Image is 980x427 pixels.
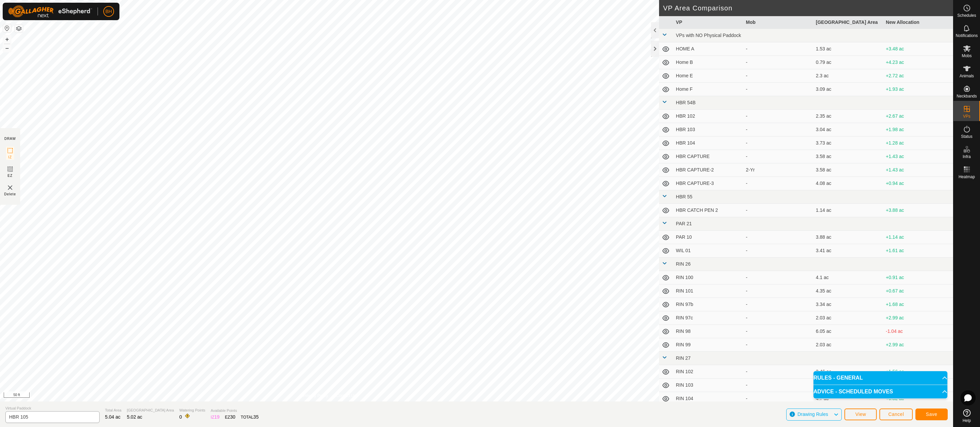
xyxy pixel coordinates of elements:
[673,150,743,163] td: HBR CAPTURE
[746,341,810,348] div: -
[746,301,810,308] div: -
[813,371,947,385] p-accordion-header: RULES - GENERAL
[883,244,953,258] td: +1.61 ac
[673,231,743,244] td: PAR 10
[956,94,977,98] span: Neckbands
[883,298,953,311] td: +1.68 ac
[883,338,953,352] td: +2.99 ac
[958,175,975,179] span: Heatmap
[953,406,980,425] a: Help
[673,204,743,217] td: HBR CATCH PEN 2
[676,261,691,267] span: RIN 26
[746,72,810,79] div: -
[883,56,953,69] td: +4.23 ac
[127,414,142,420] span: 5.02 ac
[241,414,259,421] div: TOTAL
[336,393,356,399] a: Contact Us
[676,100,695,105] span: HBR 54B
[673,338,743,352] td: RIN 99
[813,69,883,83] td: 2.3 ac
[746,234,810,241] div: -
[676,194,692,199] span: HBR 55
[4,192,16,197] span: Delete
[883,110,953,123] td: +2.67 ac
[879,409,913,420] button: Cancel
[3,44,11,52] button: –
[883,284,953,298] td: +0.67 ac
[3,35,11,43] button: +
[676,221,692,226] span: PAR 21
[813,298,883,311] td: 3.34 ac
[746,180,810,187] div: -
[813,365,883,379] td: 3.46 ac
[673,284,743,298] td: RIN 101
[746,59,810,66] div: -
[673,244,743,258] td: WIL 01
[883,150,953,163] td: +1.43 ac
[746,207,810,214] div: -
[8,5,92,17] img: Gallagher Logo
[883,42,953,56] td: +3.48 ac
[746,166,810,173] div: 2-Yr
[813,385,947,398] p-accordion-header: ADVICE - SCHEDULED MOVES
[883,163,953,177] td: +1.43 ac
[179,407,205,413] span: Watering Points
[8,173,13,178] span: EZ
[956,34,978,38] span: Notifications
[813,338,883,352] td: 2.03 ac
[225,414,235,421] div: EZ
[253,414,259,420] span: 35
[673,137,743,150] td: HBR 104
[676,33,741,38] span: VPs with NO Physical Paddock
[746,45,810,52] div: -
[883,365,953,379] td: +1.56 ac
[673,298,743,311] td: RIN 97b
[883,69,953,83] td: +2.72 ac
[844,409,877,420] button: View
[883,204,953,217] td: +3.88 ac
[883,271,953,284] td: +0.91 ac
[303,393,328,399] a: Privacy Policy
[961,134,972,139] span: Status
[211,414,219,421] div: IZ
[813,110,883,123] td: 2.35 ac
[673,271,743,284] td: RIN 100
[676,355,691,361] span: RIN 27
[883,311,953,325] td: +2.99 ac
[962,54,972,58] span: Mobs
[963,155,971,159] span: Infra
[813,311,883,325] td: 2.03 ac
[6,184,14,192] img: VP
[214,414,220,420] span: 19
[746,274,810,281] div: -
[746,247,810,254] div: -
[673,56,743,69] td: Home B
[883,16,953,29] th: New Allocation
[746,140,810,147] div: -
[813,271,883,284] td: 4.1 ac
[105,414,120,420] span: 5.04 ac
[673,110,743,123] td: HBR 102
[673,379,743,392] td: RIN 103
[673,392,743,405] td: RIN 104
[888,412,904,417] span: Cancel
[663,4,953,12] h2: VP Area Comparison
[813,375,863,381] span: RULES - GENERAL
[813,177,883,190] td: 4.08 ac
[3,24,11,32] button: Reset Map
[797,412,828,417] span: Drawing Rules
[746,328,810,335] div: -
[746,395,810,402] div: -
[673,365,743,379] td: RIN 102
[8,155,12,160] span: IZ
[813,392,883,405] td: 4.7 ac
[813,83,883,96] td: 3.09 ac
[883,83,953,96] td: +1.93 ac
[813,204,883,217] td: 1.14 ac
[926,412,937,417] span: Save
[746,153,810,160] div: -
[963,419,971,423] span: Help
[883,231,953,244] td: +1.14 ac
[813,42,883,56] td: 1.53 ac
[673,42,743,56] td: HOME A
